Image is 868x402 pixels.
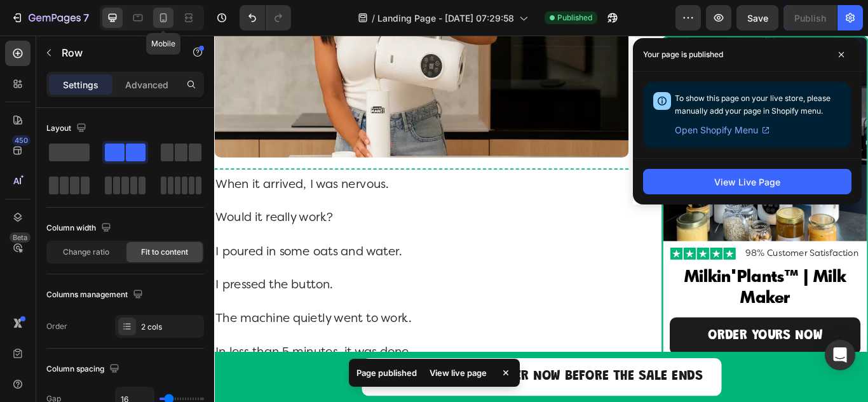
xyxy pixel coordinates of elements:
span: To show this page on your live store, please manually add your page in Shopify menu. [675,93,831,116]
div: Publish [794,11,826,25]
span: / [372,11,375,25]
div: 450 [12,135,31,145]
p: Order Yours Now [575,336,709,365]
p: 7 [83,10,89,25]
div: Order [46,321,67,332]
span: Fit to content [141,246,188,258]
span: Landing Page - [DATE] 07:29:58 [377,11,514,25]
p: Advanced [125,78,168,91]
button: View Live Page [643,169,851,194]
span: Open Shopify Menu [675,123,758,138]
p: Settings [63,78,98,91]
img: gempages_580932675590685609-1a2b79e9-8d46-4a01-a7bf-45d0911b2440.jpg [531,247,607,262]
span: Change ratio [63,246,109,258]
p: Your page is published [643,48,723,61]
a: Order Yours Now [531,328,753,372]
button: Publish [783,5,837,30]
h2: Milkin'Plants™ | Milk Maker [523,269,761,321]
div: Beta [10,232,31,243]
div: Column width [46,220,114,237]
div: Layout [46,120,89,137]
button: Save [736,5,778,30]
p: In less than 5 minutes, it was done. [1,361,482,400]
span: Save [747,13,768,23]
iframe: Design area [214,36,868,402]
div: 2 cols [141,321,201,333]
div: Undo/Redo [240,5,291,30]
button: 7 [5,5,95,30]
p: Row [62,45,170,60]
div: Columns management [46,286,146,304]
div: View Live Page [714,175,780,189]
p: Page published [356,366,417,379]
img: gempages_580932675590685609-389ba363-e0a6-4780-be72-504722842b5e.webp [523,2,761,239]
span: Published [557,12,592,23]
div: Open Intercom Messenger [825,340,855,370]
div: Column spacing [46,361,122,378]
div: View live page [422,364,494,382]
p: 98% Customer Satisfaction [619,247,751,261]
